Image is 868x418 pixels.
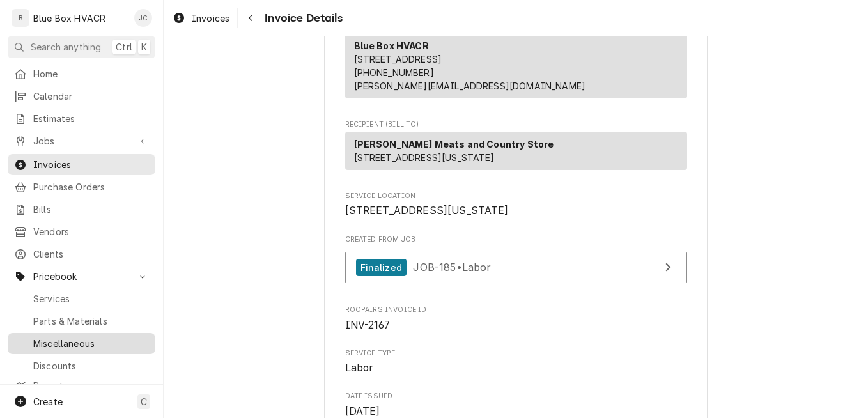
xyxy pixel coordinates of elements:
span: Service Location [345,203,687,219]
div: Invoice Recipient [345,120,687,176]
a: [PERSON_NAME][EMAIL_ADDRESS][DOMAIN_NAME] [354,81,586,91]
span: Service Type [345,348,687,359]
a: Home [8,63,155,84]
div: Created From Job [345,235,687,290]
span: Ctrl [116,40,132,54]
a: Services [8,288,155,309]
span: Purchase Orders [33,180,149,194]
span: Vendors [33,225,149,238]
a: Bills [8,199,155,220]
button: Navigate back [240,8,261,28]
span: [STREET_ADDRESS][US_STATE] [354,152,495,163]
div: Recipient (Bill To) [345,132,687,175]
div: Recipient (Bill To) [345,132,687,170]
span: Invoices [192,12,229,25]
span: Pricebook [33,270,130,283]
a: [PHONE_NUMBER] [354,67,434,78]
a: Discounts [8,355,155,376]
strong: [PERSON_NAME] Meats and Country Store [354,139,554,150]
span: Invoices [33,158,149,171]
span: INV-2167 [345,319,390,331]
span: Miscellaneous [33,337,149,350]
div: Sender [345,33,687,98]
span: Labor [345,362,373,374]
span: [DATE] [345,405,380,417]
span: Reports [33,379,149,392]
a: View Job [345,252,687,283]
div: Sender [345,33,687,104]
div: Finalized [356,259,407,276]
span: Search anything [31,40,101,54]
div: Roopairs Invoice ID [345,305,687,332]
span: Parts & Materials [33,314,149,328]
strong: Blue Box HVACR [354,40,429,51]
button: Search anythingCtrlK [8,36,155,58]
span: Service Type [345,360,687,376]
span: Discounts [33,359,149,373]
div: Service Type [345,348,687,376]
span: JOB-185 • Labor [413,261,491,274]
span: [STREET_ADDRESS][US_STATE] [345,205,509,217]
span: Invoice Details [261,10,342,27]
a: Go to Pricebook [8,266,155,287]
div: Josh Canfield's Avatar [134,9,152,27]
span: Home [33,67,149,81]
div: JC [134,9,152,27]
a: Reports [8,375,155,396]
a: Go to Jobs [8,130,155,151]
span: Services [33,292,149,306]
span: Recipient (Bill To) [345,120,687,130]
span: Roopairs Invoice ID [345,318,687,333]
span: Jobs [33,134,130,148]
a: Calendar [8,86,155,107]
span: Service Location [345,191,687,201]
span: K [141,40,147,54]
span: C [141,395,147,408]
a: Purchase Orders [8,176,155,197]
a: Invoices [167,8,235,29]
span: [STREET_ADDRESS] [354,54,442,65]
a: Parts & Materials [8,311,155,332]
div: Invoice Sender [345,21,687,104]
a: Estimates [8,108,155,129]
div: B [12,9,29,27]
span: Estimates [33,112,149,125]
span: Bills [33,203,149,216]
span: Date Issued [345,391,687,401]
span: Create [33,396,63,407]
a: Clients [8,244,155,265]
a: Invoices [8,154,155,175]
a: Vendors [8,221,155,242]
span: Created From Job [345,235,687,245]
span: Calendar [33,89,149,103]
span: Clients [33,247,149,261]
div: Blue Box HVACR [33,12,105,25]
span: Roopairs Invoice ID [345,305,687,315]
div: Service Location [345,191,687,219]
a: Miscellaneous [8,333,155,354]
